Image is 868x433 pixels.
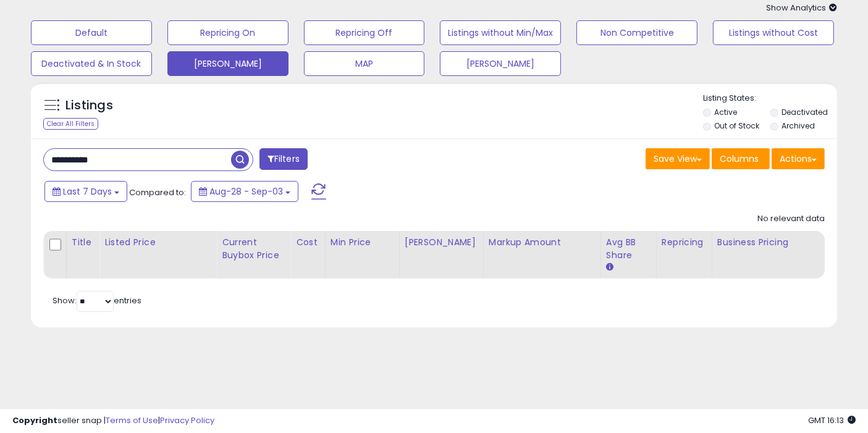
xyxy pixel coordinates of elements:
[31,20,152,45] button: Default
[304,20,425,45] button: Repricing Off
[713,20,834,45] button: Listings without Cost
[209,185,283,198] span: Aug-28 - Sep-03
[104,236,211,249] div: Listed Price
[167,20,289,45] button: Repricing On
[757,213,825,225] div: No relevant data
[129,187,186,198] span: Compared to:
[304,51,425,76] button: MAP
[191,181,298,202] button: Aug-28 - Sep-03
[808,414,856,426] span: 2025-09-11 16:13 GMT
[72,236,94,249] div: Title
[43,118,98,130] div: Clear All Filters
[160,414,214,426] a: Privacy Policy
[646,148,710,169] button: Save View
[106,414,158,426] a: Terms of Use
[63,185,112,198] span: Last 7 Days
[782,107,828,117] label: Deactivated
[331,236,394,249] div: Min Price
[606,236,651,262] div: Avg BB Share
[715,120,760,131] label: Out of Stock
[712,148,770,169] button: Columns
[405,236,478,249] div: [PERSON_NAME]
[662,236,707,249] div: Repricing
[440,20,561,45] button: Listings without Min/Max
[717,236,843,249] div: Business Pricing
[440,51,561,76] button: [PERSON_NAME]
[31,51,152,76] button: Deactivated & In Stock
[12,415,214,427] div: seller snap | |
[576,20,697,45] button: Non Competitive
[222,236,285,262] div: Current Buybox Price
[715,107,738,117] label: Active
[720,153,759,165] span: Columns
[772,148,825,169] button: Actions
[489,236,596,249] div: Markup Amount
[53,295,141,306] span: Show: entries
[259,148,308,170] button: Filters
[782,120,815,131] label: Archived
[606,262,613,273] small: Avg BB Share.
[296,236,320,249] div: Cost
[766,2,837,14] span: Show Analytics
[167,51,289,76] button: [PERSON_NAME]
[703,93,837,104] p: Listing States:
[44,181,127,202] button: Last 7 Days
[65,97,113,114] h5: Listings
[12,414,57,426] strong: Copyright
